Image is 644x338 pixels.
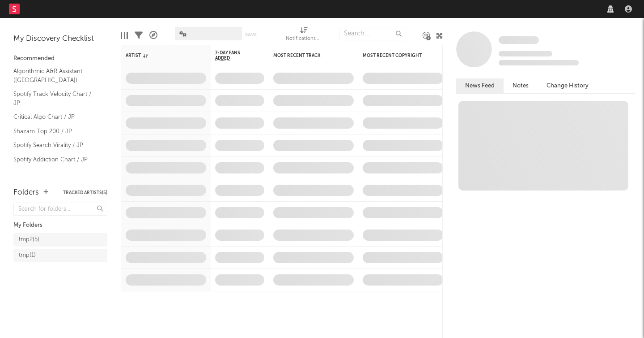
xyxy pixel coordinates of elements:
[149,22,157,48] div: A&R Pipeline
[538,78,597,93] button: Change History
[273,53,340,58] div: Most Recent Track
[13,220,107,231] div: My Folders
[135,22,143,48] div: Filters
[13,249,107,262] a: tmp(1)
[13,155,98,165] a: Spotify Addiction Chart / JP
[286,22,322,48] div: Notifications (Artist)
[13,140,98,150] a: Spotify Search Virality / JP
[13,203,107,216] input: Search for folders...
[13,53,107,64] div: Recommended
[215,50,251,61] span: 7-Day Fans Added
[499,36,539,45] a: Some Artist
[13,126,98,136] a: Shazam Top 200 / JP
[13,89,98,108] a: Spotify Track Velocity Chart / JP
[499,60,579,65] span: 0 fans last week
[363,53,430,58] div: Most Recent Copyright
[499,36,539,44] span: Some Artist
[13,233,107,247] a: tmp2(5)
[286,34,322,44] div: Notifications (Artist)
[13,169,98,187] a: TikTok Videos Assistant / [GEOGRAPHIC_DATA]
[63,191,107,195] button: Tracked Artists(5)
[126,53,193,58] div: Artist
[13,66,98,85] a: Algorithmic A&R Assistant ([GEOGRAPHIC_DATA])
[245,32,257,37] button: Save
[13,187,39,198] div: Folders
[499,51,552,56] span: Tracking Since: [DATE]
[504,78,538,93] button: Notes
[13,112,98,122] a: Critical Algo Chart / JP
[19,234,39,245] div: tmp2 ( 5 )
[19,250,36,261] div: tmp ( 1 )
[121,22,128,48] div: Edit Columns
[339,27,406,40] input: Search...
[13,34,107,44] div: My Discovery Checklist
[456,78,504,93] button: News Feed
